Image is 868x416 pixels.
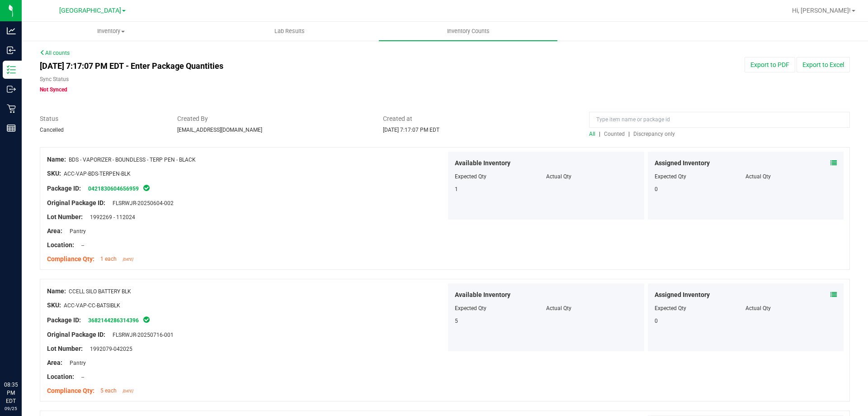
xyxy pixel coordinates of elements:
a: Counted [602,131,628,137]
a: Inventory Counts [379,22,557,41]
div: Expected Qty [655,172,746,181]
span: Area: [47,227,62,234]
span: In Sync [142,183,151,192]
span: Available Inventory [455,290,510,300]
a: Discrepancy only [631,131,675,137]
span: Location: [47,373,74,380]
span: Original Package ID: [47,199,105,206]
span: Actual Qty [546,173,571,180]
p: 08:35 PM EDT [4,381,18,405]
h4: [DATE] 7:17:07 PM EDT - Enter Package Quantities [40,62,507,71]
span: 1 each [100,256,117,262]
span: ACC-VAP-BDS-TERPEN-BLK [64,171,131,177]
span: SKU: [47,301,61,309]
span: Name: [47,156,66,163]
inline-svg: Retail [7,104,16,113]
span: Compliance Qty: [47,387,94,394]
a: Lab Results [200,22,379,41]
p: 09/25 [4,405,18,412]
span: Assigned Inventory [655,158,710,168]
span: | [628,131,630,137]
inline-svg: Analytics [7,26,16,35]
span: 1992269 - 112024 [85,214,135,220]
a: Inventory [22,22,200,41]
span: BDS - VAPORIZER - BOUNDLESS - TERP PEN - BLACK [69,157,196,163]
span: Compliance Qty: [47,255,94,263]
span: Expected Qty [455,173,486,180]
span: Cancelled [40,127,64,133]
span: Lot Number: [47,345,83,352]
a: All [589,131,599,137]
span: -- [77,374,84,380]
span: | [599,131,600,137]
span: 1992079-042025 [85,346,132,352]
inline-svg: Inventory [7,65,16,74]
inline-svg: Outbound [7,85,16,94]
span: Counted [604,131,625,137]
span: 5 [455,318,458,324]
span: 1 [455,186,458,192]
span: Actual Qty [546,305,571,311]
span: [EMAIL_ADDRESS][DOMAIN_NAME] [177,127,262,133]
span: In Sync [142,315,151,324]
inline-svg: Reports [7,124,16,133]
span: Discrepancy only [633,131,675,137]
span: FLSRWJR-20250604-002 [108,200,174,206]
div: 0 [655,317,746,325]
input: Type item name or package id [589,112,850,128]
span: [DATE] [123,389,133,393]
span: Area: [47,359,62,366]
span: SKU: [47,170,61,177]
span: Lab Results [262,27,317,35]
span: Pantry [65,360,86,366]
a: 3682144286314396 [88,317,139,324]
span: Package ID: [47,316,81,324]
span: FLSRWJR-20250716-001 [108,332,174,338]
span: Assigned Inventory [655,290,710,300]
div: Expected Qty [655,304,746,312]
span: Created By [177,114,370,124]
span: CCELL SILO BATTERY BLK [69,288,131,295]
span: Location: [47,241,74,249]
span: Original Package ID: [47,331,105,338]
span: 5 each [100,387,117,394]
button: Export to Excel [797,57,850,72]
span: Status [40,114,164,124]
span: Lot Number: [47,213,83,220]
span: [GEOGRAPHIC_DATA] [59,7,121,14]
span: [DATE] 7:17:07 PM EDT [383,127,439,133]
a: All counts [40,50,70,56]
span: Hi, [PERSON_NAME]! [792,7,851,14]
span: Created at [383,114,576,124]
a: 0421830604656959 [88,186,139,192]
span: Pantry [65,228,86,234]
div: Actual Qty [745,172,837,181]
span: -- [77,242,84,249]
span: Expected Qty [455,305,486,311]
span: Inventory Counts [435,27,502,35]
span: Available Inventory [455,158,510,168]
span: Not Synced [40,86,67,93]
span: Package ID: [47,185,81,192]
span: ACC-VAP-CC-BATSIBLK [64,302,120,309]
div: 0 [655,185,746,193]
label: Sync Status [40,75,69,83]
div: Actual Qty [745,304,837,312]
span: [DATE] [123,258,133,262]
iframe: Resource center [9,344,36,371]
inline-svg: Inbound [7,46,16,55]
button: Export to PDF [745,57,795,72]
span: Inventory [22,27,200,35]
span: All [589,131,595,137]
span: Name: [47,287,66,295]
